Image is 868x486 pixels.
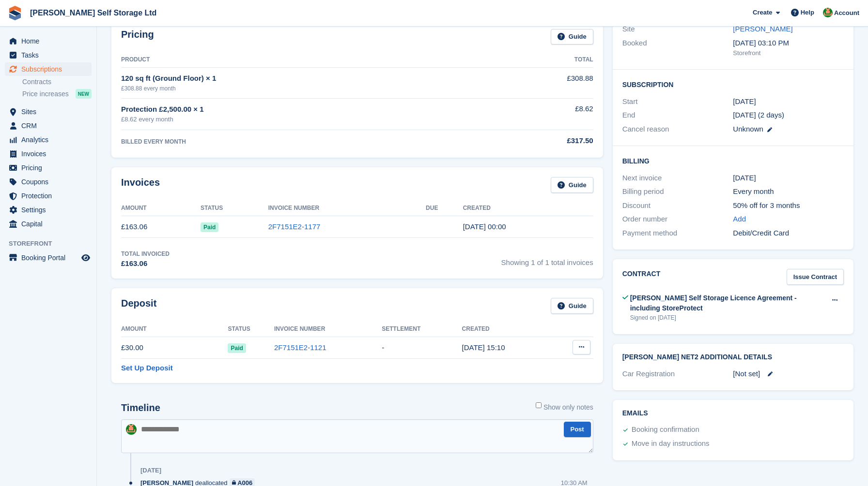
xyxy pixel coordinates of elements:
[753,8,772,17] span: Create
[733,200,844,211] div: 50% off for 3 months
[630,313,826,322] div: Signed on [DATE]
[733,111,784,119] span: [DATE] (2 days)
[21,217,79,231] span: Capital
[733,38,844,49] div: [DATE] 03:10 PM
[121,115,491,124] div: £8.62 every month
[551,298,593,314] a: Guide
[622,410,844,417] h2: Emails
[733,214,746,225] a: Add
[9,239,96,249] span: Storefront
[21,133,79,147] span: Analytics
[21,175,79,189] span: Coupons
[491,68,593,98] td: £308.88
[564,422,591,438] button: Post
[121,73,491,84] div: 120 sq ft (Ground Floor) × 1
[382,322,462,337] th: Settlement
[463,222,506,231] time: 2025-07-21 23:00:44 UTC
[536,402,593,412] label: Show only notes
[121,104,491,115] div: Protection £2,500.00 × 1
[733,228,844,239] div: Debit/Credit Card
[121,29,154,45] h2: Pricing
[5,119,92,133] a: menu
[622,214,733,225] div: Order number
[632,424,699,436] div: Booking confirmation
[733,48,844,58] div: Storefront
[491,98,593,130] td: £8.62
[5,217,92,231] a: menu
[622,186,733,197] div: Billing period
[733,25,792,33] a: [PERSON_NAME]
[5,62,92,76] a: menu
[121,177,160,193] h2: Invoices
[622,200,733,211] div: Discount
[5,105,92,118] a: menu
[622,353,844,361] h2: [PERSON_NAME] Net2 Additional Details
[5,147,92,161] a: menu
[121,52,491,68] th: Product
[733,186,844,197] div: Every month
[622,24,733,35] div: Site
[632,438,710,450] div: Move in day instructions
[21,161,79,175] span: Pricing
[21,62,79,76] span: Subscriptions
[22,89,69,99] span: Price increases
[463,201,593,216] th: Created
[622,124,733,135] div: Cancel reason
[801,8,814,17] span: Help
[426,201,463,216] th: Due
[823,8,833,17] img: Joshua Wild
[733,368,844,380] div: [Not set]
[622,173,733,184] div: Next invoice
[5,251,92,265] a: menu
[462,322,551,337] th: Created
[21,203,79,217] span: Settings
[382,337,462,359] td: -
[834,8,859,18] span: Account
[21,147,79,161] span: Invoices
[21,189,79,203] span: Protection
[121,250,170,258] div: Total Invoiced
[733,96,756,107] time: 2025-07-21 23:00:00 UTC
[121,322,228,337] th: Amount
[462,343,505,352] time: 2025-07-07 14:10:22 UTC
[228,343,246,353] span: Paid
[491,52,593,68] th: Total
[21,34,79,48] span: Home
[121,402,160,413] h2: Timeline
[268,201,426,216] th: Invoice Number
[787,269,844,285] a: Issue Contract
[121,337,228,359] td: £30.00
[733,173,844,184] div: [DATE]
[274,322,382,337] th: Invoice Number
[80,252,92,264] a: Preview store
[551,29,593,45] a: Guide
[551,177,593,193] a: Guide
[121,258,170,269] div: £163.06
[201,222,218,232] span: Paid
[622,96,733,107] div: Start
[622,38,733,58] div: Booked
[140,467,161,474] div: [DATE]
[274,343,326,352] a: 2F7151E2-1121
[622,269,661,285] h2: Contract
[8,6,22,20] img: stora-icon-8386f47178a22dfd0bd8f6a31ec36ba5ce8667c1dd55bd0f319d3a0aa187defe.svg
[501,250,593,269] span: Showing 1 of 1 total invoices
[76,89,92,99] div: NEW
[622,368,733,380] div: Car Registration
[5,189,92,203] a: menu
[630,293,826,313] div: [PERSON_NAME] Self Storage Licence Agreement - including StoreProtect
[5,175,92,189] a: menu
[268,222,321,231] a: 2F7151E2-1177
[121,216,201,238] td: £163.06
[121,84,491,93] div: £308.88 every month
[5,133,92,147] a: menu
[126,424,137,435] img: Joshua Wild
[622,110,733,121] div: End
[21,48,79,62] span: Tasks
[21,105,79,118] span: Sites
[21,251,79,265] span: Booking Portal
[5,34,92,48] a: menu
[491,135,593,147] div: £317.50
[5,203,92,217] a: menu
[5,48,92,62] a: menu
